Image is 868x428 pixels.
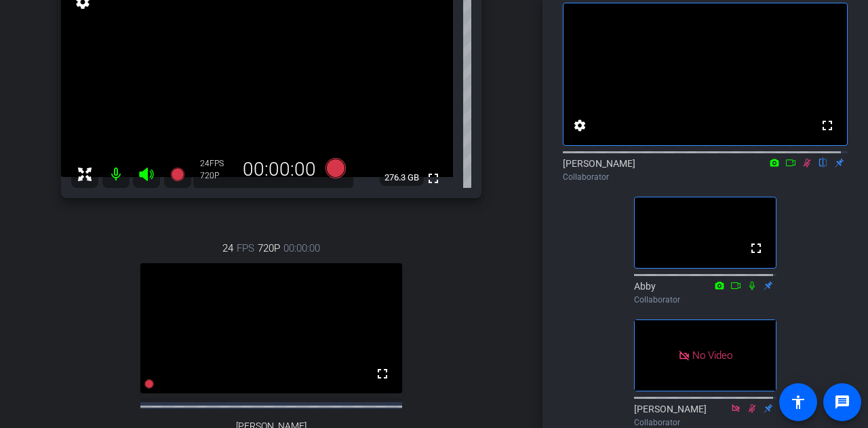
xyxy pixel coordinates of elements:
div: 24 [200,158,234,169]
div: Abby [634,279,776,306]
div: [PERSON_NAME] [563,157,848,183]
span: 00:00:00 [283,241,320,256]
mat-icon: settings [572,117,588,134]
span: FPS [210,159,224,168]
mat-icon: fullscreen [425,170,441,187]
mat-icon: fullscreen [748,240,764,256]
div: Collaborator [563,171,848,183]
div: 720P [200,170,234,181]
span: 720P [258,241,280,256]
mat-icon: fullscreen [819,117,835,134]
div: 00:00:00 [234,158,325,181]
span: No Video [692,349,732,361]
mat-icon: flip [815,156,831,168]
span: 24 [222,241,233,256]
mat-icon: fullscreen [374,366,391,382]
mat-icon: accessibility [790,394,806,410]
mat-icon: message [834,394,850,410]
div: Collaborator [634,294,776,306]
span: FPS [237,241,254,256]
span: 276.3 GB [380,170,424,186]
